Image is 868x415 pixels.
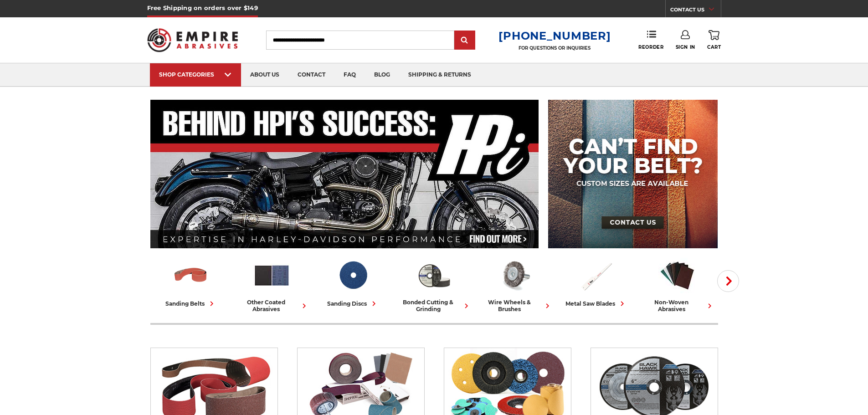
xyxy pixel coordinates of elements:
div: wire wheels & brushes [478,299,552,313]
div: other coated abrasives [235,299,309,313]
div: metal saw blades [565,299,627,308]
img: Metal Saw Blades [577,256,615,294]
a: metal saw blades [560,256,633,308]
a: sanding discs [316,256,390,308]
a: about us [241,63,288,87]
div: non-woven abrasives [641,299,714,313]
div: sanding discs [327,299,379,308]
span: Sign In [676,44,695,50]
img: Non-woven Abrasives [658,256,696,294]
a: shipping & returns [399,63,480,87]
img: Empire Abrasives [147,22,238,58]
a: faq [334,63,365,87]
a: non-woven abrasives [641,256,714,313]
a: CONTACT US [670,5,721,17]
a: other coated abrasives [235,256,309,313]
span: Cart [707,44,721,50]
a: bonded cutting & grinding [397,256,471,313]
a: sanding belts [154,256,228,308]
img: Banner for an interview featuring Horsepower Inc who makes Harley performance upgrades featured o... [150,100,539,248]
img: promo banner for custom belts. [548,100,718,248]
input: Submit [456,31,474,50]
img: Sanding Belts [172,256,210,294]
a: [PHONE_NUMBER] [498,29,611,42]
a: Cart [707,30,721,50]
a: blog [365,63,399,87]
span: Reorder [638,44,663,50]
button: Next [717,270,739,292]
p: FOR QUESTIONS OR INQUIRIES [498,45,611,51]
img: Bonded Cutting & Grinding [415,256,453,294]
div: SHOP CATEGORIES [159,71,232,78]
img: Wire Wheels & Brushes [496,256,534,294]
img: Sanding Discs [334,256,372,294]
a: wire wheels & brushes [478,256,552,313]
div: bonded cutting & grinding [397,299,471,313]
a: contact [288,63,334,87]
img: Other Coated Abrasives [253,256,291,294]
a: Reorder [638,30,663,50]
div: sanding belts [165,299,216,308]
